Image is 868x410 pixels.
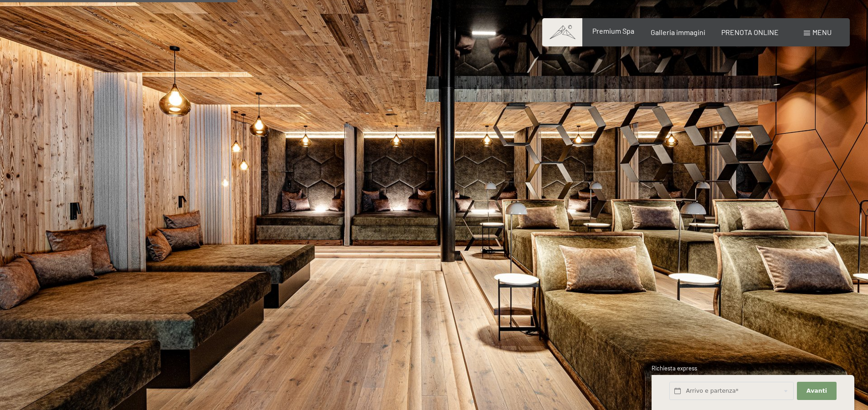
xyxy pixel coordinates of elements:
span: Menu [812,28,832,36]
a: Premium Spa [592,26,634,35]
span: Avanti [806,387,827,395]
a: PRENOTA ONLINE [721,28,779,36]
span: Richiesta express [652,364,697,372]
a: Galleria immagini [651,28,705,36]
button: Avanti [797,382,836,400]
